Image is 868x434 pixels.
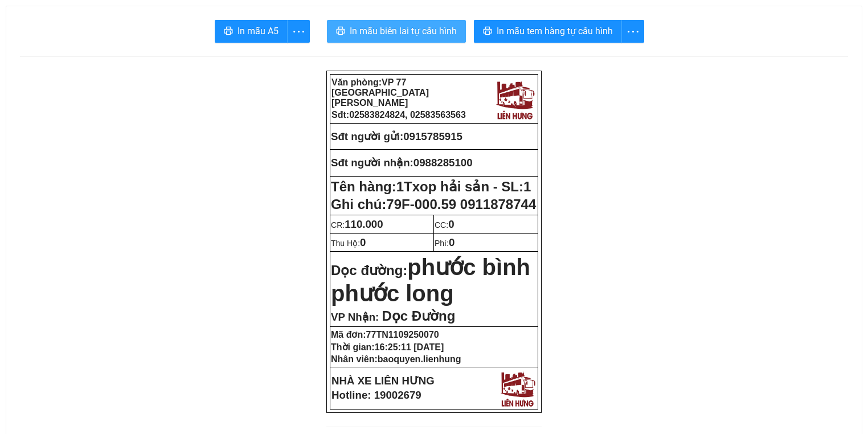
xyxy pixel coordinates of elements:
span: In mẫu A5 [238,24,279,38]
strong: NHÀ XE LIÊN HƯNG [331,375,435,387]
span: 79F-000.59 0911878744 [386,196,536,212]
button: more [287,20,310,43]
span: Phí: [435,239,455,248]
img: logo [493,77,537,121]
button: more [621,20,644,43]
strong: Dọc đường: [331,263,530,304]
span: 16:25:11 [DATE] [375,342,444,352]
span: Thu Hộ: [331,239,366,248]
span: Ghi chú: [331,196,536,212]
span: printer [336,26,345,37]
span: more [288,24,309,39]
span: 02583824824, 02583563563 [349,110,466,120]
span: In mẫu tem hàng tự cấu hình [497,24,613,38]
strong: Sđt người nhận: [331,157,413,169]
span: In mẫu biên lai tự cấu hình [350,24,457,38]
span: printer [224,26,233,37]
strong: Mã đơn: [331,330,439,339]
button: printerIn mẫu tem hàng tự cấu hình [474,20,622,43]
span: phước bình phước long [331,255,530,306]
span: VP 77 [GEOGRAPHIC_DATA][PERSON_NAME] [331,77,429,108]
strong: Sđt người gửi: [331,130,403,142]
span: 0915785915 [403,130,462,142]
span: CC: [435,220,455,230]
span: more [622,24,644,39]
span: printer [483,26,492,37]
span: VP Nhận: [331,311,379,323]
button: printerIn mẫu biên lai tự cấu hình [327,20,466,43]
span: 0 [449,236,455,248]
span: baoquyen.lienhung [378,354,461,364]
span: 1Txop hải sản - SL: [396,179,531,194]
strong: Tên hàng: [331,179,531,194]
strong: Sđt: [331,110,466,120]
button: printerIn mẫu A5 [215,20,288,43]
img: logo [498,369,537,408]
span: 77TN1109250070 [366,330,439,339]
span: 0 [360,236,366,248]
span: 1 [523,179,531,194]
strong: Văn phòng: [331,77,429,108]
span: 110.000 [345,218,383,230]
strong: Nhân viên: [331,354,461,364]
strong: Thời gian: [331,342,444,352]
span: Dọc Đường [382,308,455,324]
strong: Hotline: 19002679 [331,389,421,401]
span: 0988285100 [413,157,473,169]
span: CR: [331,220,383,230]
span: 0 [448,218,454,230]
